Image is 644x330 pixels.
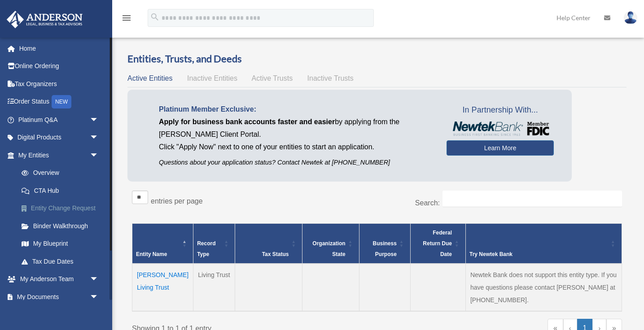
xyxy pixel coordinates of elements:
span: arrow_drop_down [90,129,108,147]
span: Federal Return Due Date [423,230,452,257]
th: Entity Name: Activate to invert sorting [132,224,193,264]
a: Order StatusNEW [6,93,112,111]
span: Record Type [197,240,215,257]
span: Inactive Trusts [307,74,354,82]
a: Online Ordering [6,57,112,75]
span: Active Trusts [252,74,293,82]
span: arrow_drop_down [90,270,108,289]
th: Federal Return Due Date: Activate to sort [410,224,465,264]
img: User Pic [624,11,637,24]
i: menu [121,13,132,23]
td: Living Trust [193,264,235,311]
a: Tax Organizers [6,75,112,93]
a: Learn More [447,140,554,156]
span: Business Purpose [373,240,397,257]
a: My Documentsarrow_drop_down [6,288,112,306]
label: entries per page [151,197,203,205]
a: Digital Productsarrow_drop_down [6,129,112,147]
th: Record Type: Activate to sort [193,224,235,264]
p: Questions about your application status? Contact Newtek at [PHONE_NUMBER] [159,157,433,168]
img: NewtekBankLogoSM.png [451,122,549,136]
span: Apply for business bank accounts faster and easier [159,118,335,126]
a: Home [6,39,112,57]
p: by applying from the [PERSON_NAME] Client Portal. [159,116,433,141]
td: [PERSON_NAME] Living Trust [132,264,193,311]
div: Try Newtek Bank [469,249,608,260]
h3: Entities, Trusts, and Deeds [127,52,626,66]
th: Tax Status: Activate to sort [235,224,302,264]
th: Try Newtek Bank : Activate to sort [465,224,622,264]
th: Business Purpose: Activate to sort [359,224,410,264]
a: Overview [13,164,108,182]
span: Tax Status [262,251,289,257]
span: In Partnership With... [447,103,554,117]
span: Entity Name [136,251,167,257]
a: menu [121,16,132,23]
p: Platinum Member Exclusive: [159,103,433,116]
img: Anderson Advisors Platinum Portal [4,11,85,28]
i: search [150,12,160,22]
a: My Blueprint [13,235,112,253]
a: Platinum Q&Aarrow_drop_down [6,111,112,129]
a: Entity Change Request [13,200,112,217]
span: arrow_drop_down [90,146,108,165]
span: arrow_drop_down [90,111,108,129]
a: My Entitiesarrow_drop_down [6,146,112,164]
a: CTA Hub [13,182,112,200]
span: arrow_drop_down [90,288,108,306]
a: My Anderson Teamarrow_drop_down [6,270,112,288]
th: Organization State: Activate to sort [302,224,359,264]
td: Newtek Bank does not support this entity type. If you have questions please contact [PERSON_NAME]... [465,264,622,311]
a: Tax Due Dates [13,252,112,270]
span: Inactive Entities [187,74,237,82]
p: Click "Apply Now" next to one of your entities to start an application. [159,141,433,153]
span: Active Entities [127,74,172,82]
a: Binder Walkthrough [13,217,112,235]
span: Organization State [312,240,345,257]
label: Search: [415,199,440,207]
div: NEW [52,95,71,109]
